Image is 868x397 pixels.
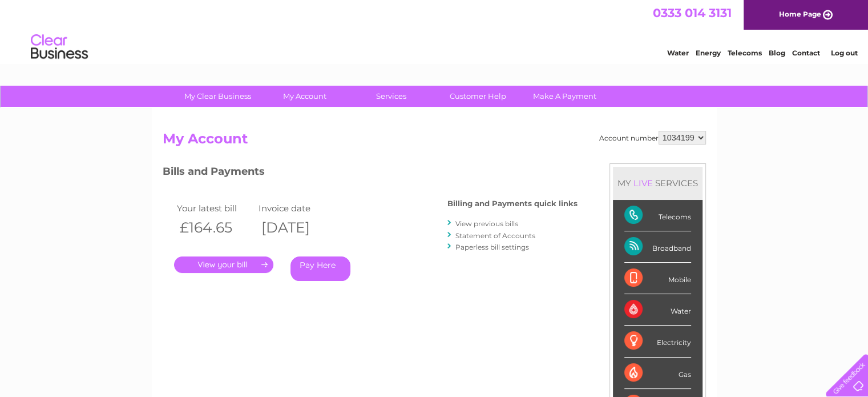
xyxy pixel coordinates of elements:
a: 0333 014 3131 [653,6,732,20]
a: Blog [769,49,785,57]
div: Water [624,294,691,326]
a: Telecoms [728,49,762,57]
a: Log out [830,49,857,57]
a: Water [667,49,689,57]
h4: Billing and Payments quick links [447,199,578,208]
a: View previous bills [455,219,518,228]
th: £164.65 [174,216,256,239]
div: Clear Business is a trading name of Verastar Limited (registered in [GEOGRAPHIC_DATA] No. 3667643... [165,6,704,55]
a: Contact [792,49,820,57]
a: My Clear Business [171,86,265,107]
a: . [174,256,273,273]
th: [DATE] [256,216,338,239]
div: Mobile [624,263,691,294]
h2: My Account [163,131,706,153]
h3: Bills and Payments [163,163,578,183]
a: Make A Payment [518,86,612,107]
a: Energy [696,49,721,57]
a: Pay Here [290,256,350,281]
div: Electricity [624,326,691,357]
a: My Account [257,86,352,107]
div: Telecoms [624,200,691,231]
img: logo.png [30,30,88,65]
div: Account number [599,131,706,145]
td: Invoice date [256,200,338,216]
div: MY SERVICES [613,167,703,199]
a: Customer Help [431,86,525,107]
div: Gas [624,358,691,389]
a: Paperless bill settings [455,243,529,251]
div: LIVE [631,178,655,189]
div: Broadband [624,231,691,263]
a: Statement of Accounts [455,231,535,240]
a: Services [344,86,438,107]
td: Your latest bill [174,200,256,216]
